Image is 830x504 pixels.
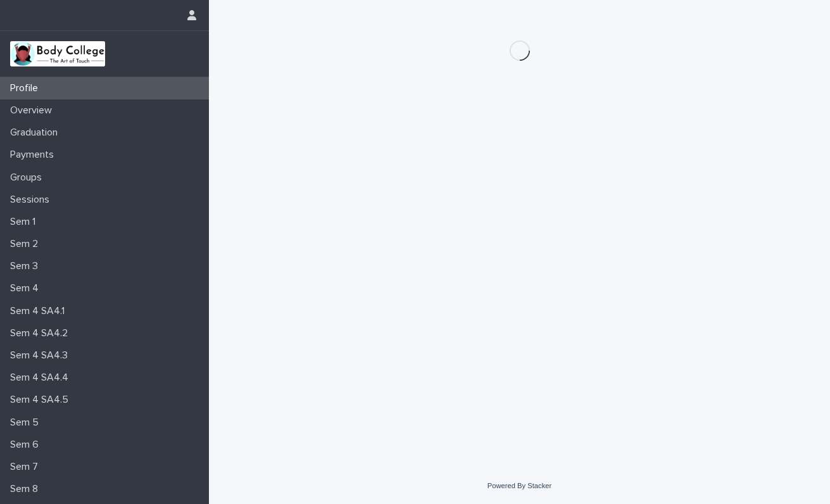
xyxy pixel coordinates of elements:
p: Sem 2 [5,238,48,250]
p: Sem 4 SA4.1 [5,305,75,317]
img: xvtzy2PTuGgGH0xbwGb2 [10,41,105,66]
p: Sem 8 [5,483,48,495]
p: Sem 4 SA4.3 [5,350,78,362]
p: Payments [5,149,64,161]
p: Overview [5,104,62,117]
p: Sem 4 [5,282,49,294]
p: Sem 7 [5,461,48,473]
p: Sem 3 [5,260,48,272]
p: Sem 1 [5,216,46,228]
p: Sem 5 [5,417,49,429]
p: Sem 4 SA4.5 [5,394,79,406]
p: Sem 4 SA4.4 [5,372,79,384]
a: Powered By Stacker [487,482,551,489]
p: Graduation [5,127,68,139]
p: Sem 6 [5,439,49,451]
p: Sessions [5,194,60,206]
p: Sem 4 SA4.2 [5,327,78,339]
p: Profile [5,82,48,94]
p: Groups [5,172,52,184]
